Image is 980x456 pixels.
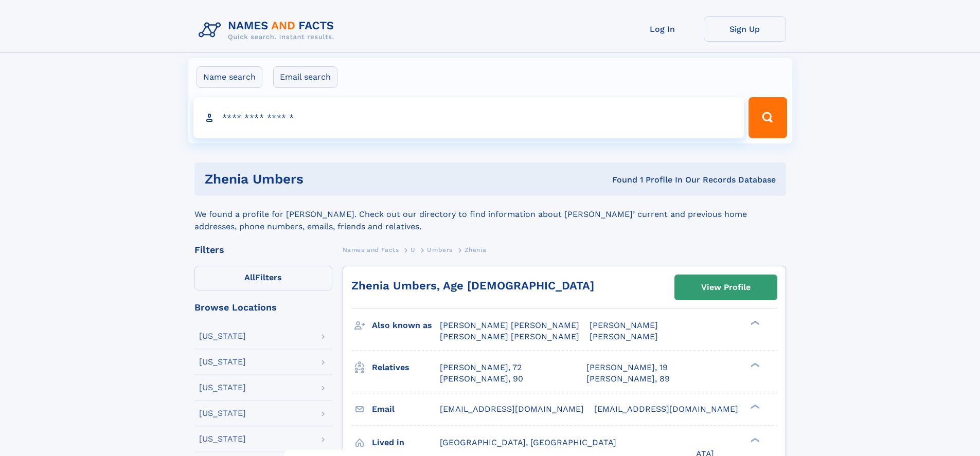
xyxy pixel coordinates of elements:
div: We found a profile for [PERSON_NAME]. Check out our directory to find information about [PERSON_N... [194,196,786,233]
div: ❯ [748,436,760,443]
a: [PERSON_NAME], 90 [440,373,523,385]
h1: Zhenia Umbers [205,173,458,186]
span: Zhenia [465,246,487,253]
div: ❯ [748,403,760,410]
span: [GEOGRAPHIC_DATA], [GEOGRAPHIC_DATA] [440,437,616,447]
span: [EMAIL_ADDRESS][DOMAIN_NAME] [440,404,584,414]
a: Umbers [427,243,453,256]
a: View Profile [675,275,777,300]
a: Names and Facts [343,243,399,256]
span: [PERSON_NAME] [590,332,658,341]
label: Name search [197,66,262,88]
a: [PERSON_NAME], 19 [586,362,668,373]
div: [US_STATE] [199,409,246,417]
a: [PERSON_NAME], 89 [586,373,670,385]
span: Umbers [427,246,453,253]
div: [US_STATE] [199,332,246,340]
div: View Profile [701,276,751,299]
a: Log In [621,16,704,42]
img: Logo Names and Facts [194,16,343,44]
h3: Lived in [372,434,440,451]
span: U [411,246,416,253]
h3: Email [372,400,440,418]
input: search input [193,97,744,138]
div: [US_STATE] [199,435,246,443]
div: [US_STATE] [199,384,246,392]
a: Zhenia Umbers, Age [DEMOGRAPHIC_DATA] [351,279,594,292]
div: Found 1 Profile In Our Records Database [458,174,776,186]
div: ❯ [748,320,760,326]
span: [PERSON_NAME] [PERSON_NAME] [440,320,579,330]
span: [PERSON_NAME] [590,320,658,330]
div: [US_STATE] [199,358,246,366]
a: Sign Up [704,16,786,42]
label: Filters [194,266,332,290]
a: U [411,243,416,256]
div: Filters [194,245,332,254]
div: ❯ [748,361,760,368]
h3: Relatives [372,359,440,376]
h3: Also known as [372,317,440,334]
span: [EMAIL_ADDRESS][DOMAIN_NAME] [594,404,738,414]
div: Browse Locations [194,303,332,312]
button: Search Button [749,97,787,138]
span: [PERSON_NAME] [PERSON_NAME] [440,332,579,341]
span: All [244,272,255,282]
a: [PERSON_NAME], 72 [440,362,522,373]
label: Email search [273,66,337,88]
